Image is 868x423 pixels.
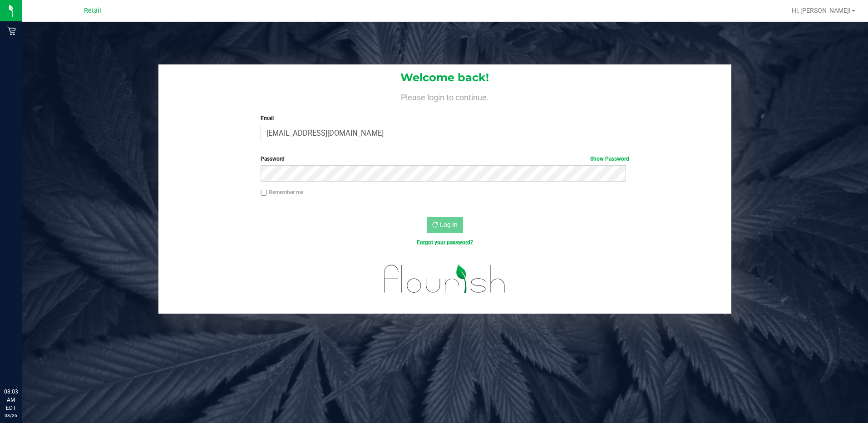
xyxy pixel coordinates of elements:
[261,156,285,162] span: Password
[792,7,851,14] span: Hi, [PERSON_NAME]!
[4,412,18,419] p: 08/26
[9,350,36,378] iframe: Resource center
[27,349,38,360] iframe: Resource center unread badge
[427,217,463,233] button: Log In
[417,239,473,246] a: Forgot your password?
[4,388,18,412] p: 08:03 AM EDT
[84,7,101,15] span: Retail
[440,221,458,228] span: Log In
[158,72,732,84] h1: Welcome back!
[590,156,629,162] a: Show Password
[7,26,16,35] inline-svg: Retail
[261,114,629,123] label: Email
[373,256,517,302] img: flourish_logo.svg
[261,190,267,196] input: Remember me
[261,188,303,197] label: Remember me
[158,91,732,102] h4: Please login to continue.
